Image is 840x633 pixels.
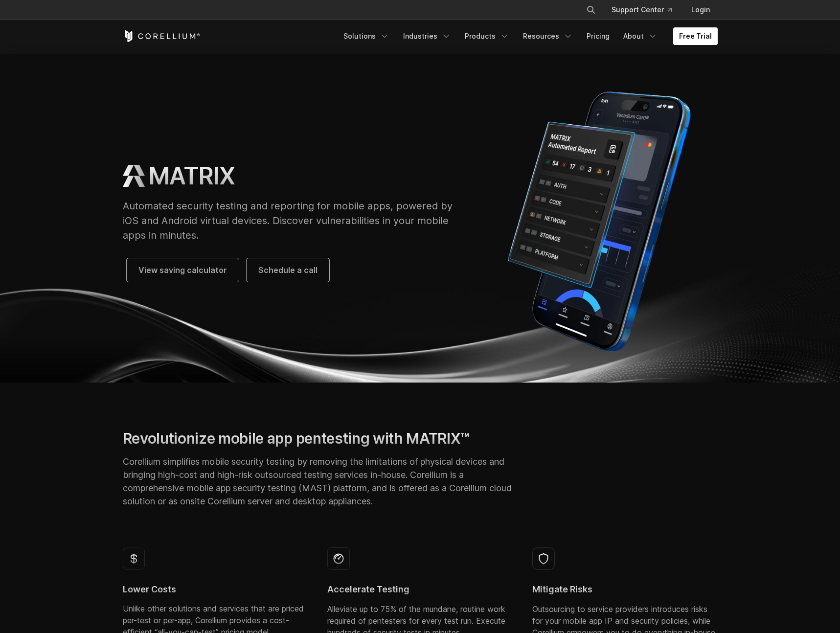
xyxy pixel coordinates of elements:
[683,1,718,19] a: Login
[582,1,600,19] button: Search
[673,27,718,45] a: Free Trial
[459,27,515,45] a: Products
[258,264,318,276] span: Schedule a call
[127,258,239,282] a: View saving calculator
[123,455,513,508] p: Corellium simplifies mobile security testing by removing the limitations of physical devices and ...
[338,27,718,45] div: Navigation Menu
[327,584,513,595] h4: Accelerate Testing
[327,547,350,570] img: icon--meter
[604,1,680,19] a: Support Center
[138,264,227,276] span: View saving calculator
[123,199,462,243] p: Automated security testing and reporting for mobile apps, powered by iOS and Android virtual devi...
[123,547,145,570] img: icon--money
[338,27,395,45] a: Solutions
[123,165,145,187] img: MATRIX Logo
[517,27,579,45] a: Resources
[532,584,718,595] h4: Mitigate Risks
[123,584,308,595] h4: Lower Costs
[123,30,201,42] a: Corellium Home
[574,1,718,19] div: Navigation Menu
[397,27,457,45] a: Industries
[149,161,235,191] h1: MATRIX
[247,258,329,282] a: Schedule a call
[123,430,513,448] h2: Revolutionize mobile app pentesting with MATRIX™
[617,27,663,45] a: About
[532,547,555,570] img: shield-02 (1)
[481,84,717,359] img: Corellium MATRIX automated report on iPhone showing app vulnerability test results across securit...
[581,27,615,45] a: Pricing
